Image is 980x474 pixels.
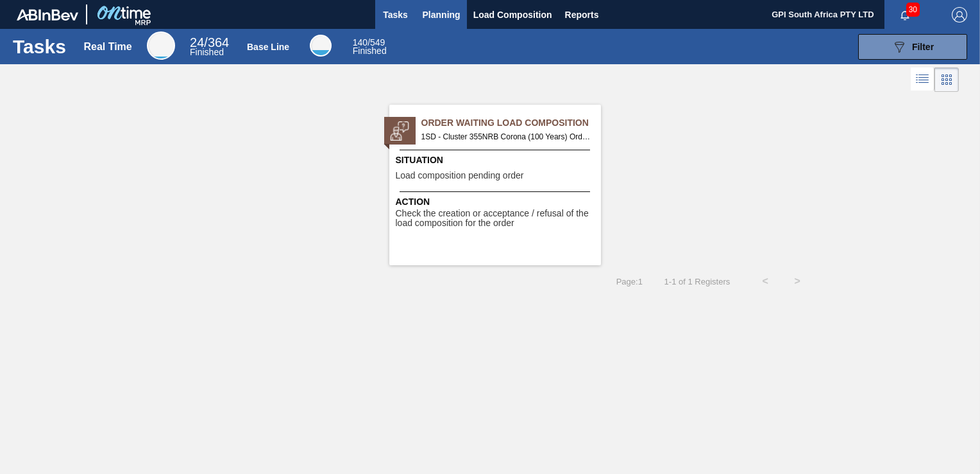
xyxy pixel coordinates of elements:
[781,265,813,297] button: >
[662,277,730,286] span: 1 - 1 of 1 Registers
[911,67,934,92] div: List Vision
[858,34,967,60] button: Filter
[396,195,598,209] span: Action
[912,42,934,52] span: Filter
[190,35,204,49] span: 24
[952,7,967,22] img: Logout
[190,35,229,49] span: / 364
[421,116,601,130] span: Order Waiting Load Composition
[353,37,367,48] span: 140
[382,7,410,22] span: Tasks
[423,7,460,22] span: Planning
[396,209,598,229] span: Check the creation or acceptance / refusal of the load composition for the order
[247,42,289,52] div: Base Line
[13,39,66,54] h1: Tasks
[190,37,229,57] div: Real Time
[83,41,131,53] div: Real Time
[396,171,524,180] span: Load composition pending order
[390,121,409,141] img: status
[616,277,643,286] span: Page : 1
[934,67,959,92] div: Card Vision
[353,39,387,55] div: Base Line
[565,7,599,22] span: Reports
[473,7,552,22] span: Load Composition
[17,9,78,21] img: TNhmsLtSVTkK8tSr43FrP2fwEKptu5GPRR3wAAAABJRU5ErkJggg==
[310,35,332,57] div: Base Line
[190,47,224,57] span: Finished
[396,154,598,167] span: Situation
[906,3,920,17] span: 30
[147,31,175,60] div: Real Time
[421,130,591,144] span: 1SD - Cluster 355NRB Corona (100 Years) Order - 30990
[353,46,387,56] span: Finished
[749,265,781,297] button: <
[353,37,385,48] span: / 549
[884,6,925,24] button: Notifications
